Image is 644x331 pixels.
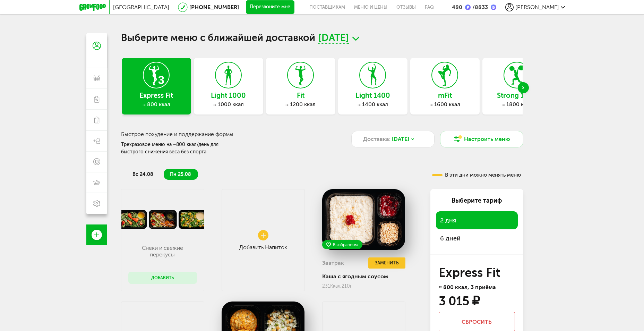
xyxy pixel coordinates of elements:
[222,189,305,291] a: Добавить Напиток
[440,235,461,242] span: 6 дней
[322,260,344,266] h3: Завтрак
[350,283,352,289] span: г
[472,4,475,10] span: /
[121,33,523,44] h1: Выберите меню с ближайшей доставкой
[440,217,456,224] span: 2 дня
[246,0,294,14] button: Перезвоните мне
[432,172,521,178] div: В эти дни можно менять меню
[465,5,471,10] img: bonus_p.2f9b352.png
[194,101,263,108] div: ≈ 1000 ккал
[452,4,462,10] div: 480
[392,135,409,143] span: [DATE]
[128,272,197,284] button: Добавить
[482,101,552,108] div: ≈ 1800 ккал
[440,131,523,147] button: Настроить меню
[266,101,335,108] div: ≈ 1200 ккал
[194,92,263,99] h3: Light 1000
[322,189,405,250] img: big_jxPlLUqVmo6NnBxm.png
[368,257,405,269] button: Заменить
[322,273,405,280] div: Каша с ягодным соусом
[322,240,362,249] div: В избранном
[121,141,235,155] div: Трехразовое меню на ~800 ккал/день для быстрого снижения веса без спорта
[439,284,496,290] span: ≈ 800 ккал, 3 приёма
[338,101,407,108] div: ≈ 1400 ккал
[363,135,390,143] span: Доставка:
[132,171,153,177] span: вс 24.08
[491,5,496,10] img: bonus_b.cdccf46.png
[318,33,349,44] span: [DATE]
[122,92,191,99] h3: Express Fit
[322,283,405,289] div: 231 210
[113,4,169,10] span: [GEOGRAPHIC_DATA]
[471,4,488,10] div: 8833
[122,101,191,108] div: ≈ 800 ккал
[439,267,515,278] h3: Express Fit
[135,245,190,258] p: Снеки и свежие перекусы
[189,4,239,10] a: [PHONE_NUMBER]
[239,244,287,251] div: Добавить Напиток
[121,131,305,137] h3: Быстрое похудение и поддержание формы
[266,92,335,99] h3: Fit
[410,92,480,99] h3: mFit
[170,171,191,177] span: пн 25.08
[482,92,552,99] h3: Strong 1800
[410,101,480,108] div: ≈ 1600 ккал
[518,82,529,93] div: Next slide
[439,296,480,307] div: 3 015 ₽
[515,4,559,10] span: [PERSON_NAME]
[330,283,342,289] span: Ккал,
[338,92,407,99] h3: Light 1400
[436,196,518,205] div: Выберите тариф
